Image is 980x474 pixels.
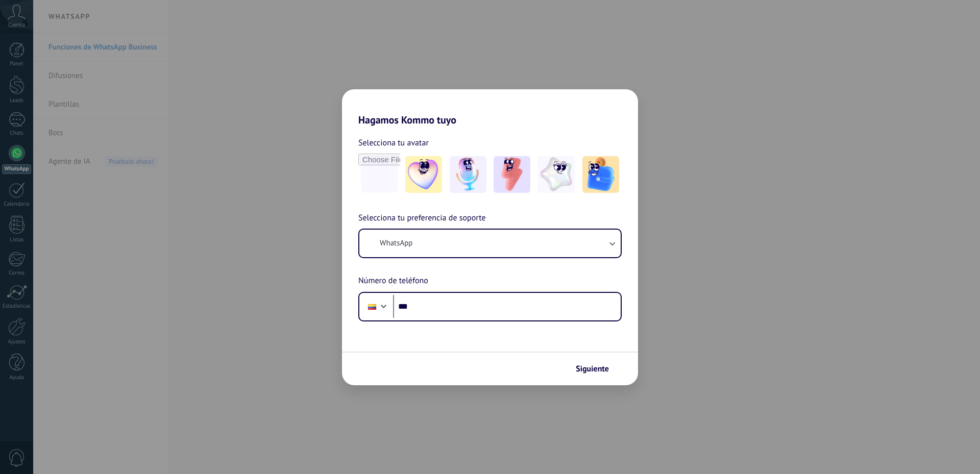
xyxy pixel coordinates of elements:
[358,212,486,225] span: Selecciona tu preferencia de soporte
[450,156,486,193] img: -2.jpeg
[576,365,609,372] span: Siguiente
[359,230,621,257] button: WhatsApp
[538,156,575,193] img: -4.jpeg
[405,156,442,193] img: -1.jpeg
[582,156,619,193] img: -5.jpeg
[358,136,429,149] span: Selecciona tu avatar
[362,296,382,317] div: Colombia: + 57
[358,275,428,288] span: Número de teléfono
[494,156,530,193] img: -3.jpeg
[380,238,412,248] span: WhatsApp
[342,89,638,126] h2: Hagamos Kommo tuyo
[571,360,623,378] button: Siguiente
